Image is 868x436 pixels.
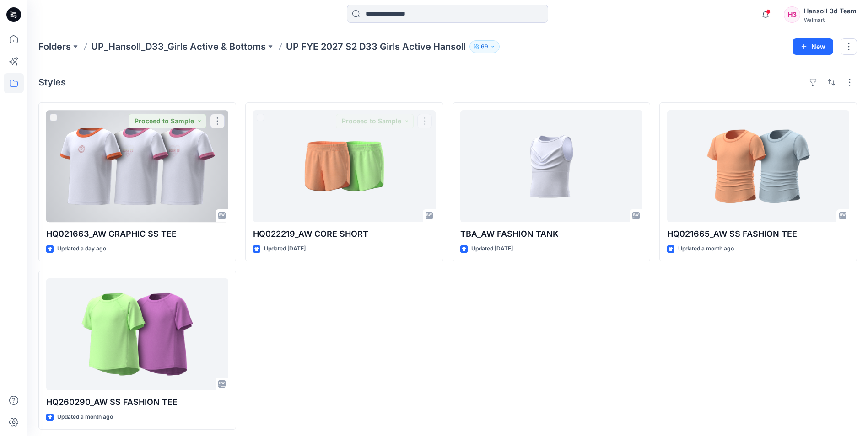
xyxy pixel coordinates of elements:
[46,110,228,222] a: HQ021663_AW GRAPHIC SS TEE
[471,244,513,254] p: Updated [DATE]
[253,110,435,222] a: HQ022219_AW CORE SHORT
[286,40,466,53] p: UP FYE 2027 S2 D33 Girls Active Hansoll
[264,244,306,254] p: Updated [DATE]
[38,77,66,88] h4: Styles
[481,42,488,52] p: 69
[57,412,113,422] p: Updated a month ago
[253,228,435,240] p: HQ022219_AW CORE SHORT
[91,40,266,53] a: UP_Hansoll_D33_Girls Active & Bottoms
[678,244,734,254] p: Updated a month ago
[46,228,228,240] p: HQ021663_AW GRAPHIC SS TEE
[46,396,228,409] p: HQ260290_AW SS FASHION TEE
[804,5,857,16] div: Hansoll 3d Team
[57,244,106,254] p: Updated a day ago
[460,110,642,222] a: TBA_AW FASHION TANK
[46,278,228,390] a: HQ260290_AW SS FASHION TEE
[38,40,71,53] a: Folders
[804,16,857,23] div: Walmart
[667,110,849,222] a: HQ021665_AW SS FASHION TEE
[460,228,642,240] p: TBA_AW FASHION TANK
[469,40,500,53] button: 69
[793,38,833,55] button: New
[784,6,800,23] div: H3
[667,228,849,240] p: HQ021665_AW SS FASHION TEE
